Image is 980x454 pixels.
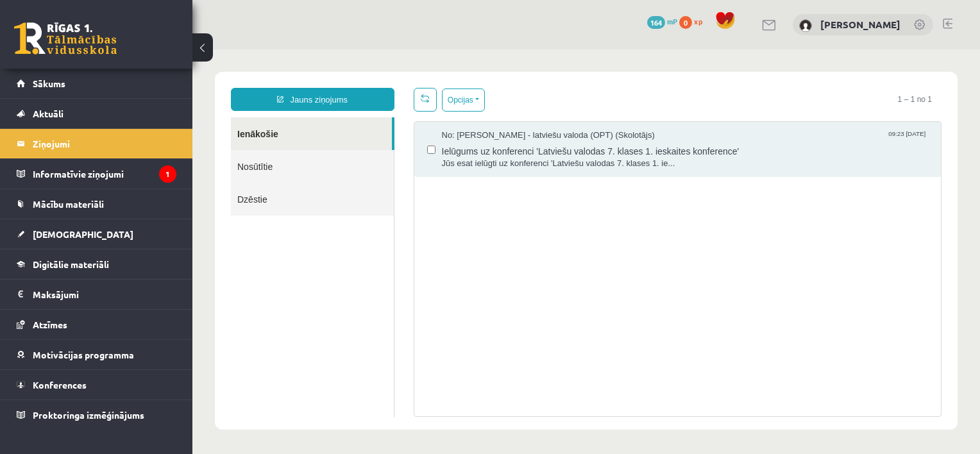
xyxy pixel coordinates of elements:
span: xp [694,16,702,26]
span: [DEMOGRAPHIC_DATA] [33,228,133,240]
legend: Informatīvie ziņojumi [33,159,176,189]
button: Opcijas [249,39,292,62]
a: Aktuāli [17,99,176,128]
span: Sākums [33,78,65,89]
a: Sākums [17,69,176,98]
a: Rīgas 1. Tālmācības vidusskola [14,22,117,55]
a: Ienākošie [38,68,199,101]
a: Digitālie materiāli [17,249,176,279]
a: Mācību materiāli [17,189,176,219]
a: Proktoringa izmēģinājums [17,400,176,430]
span: 164 [647,16,665,29]
a: Atzīmes [17,310,176,339]
a: 164 mP [647,16,677,26]
a: Dzēstie [38,133,201,166]
a: Ziņojumi [17,129,176,158]
a: Jauns ziņojums [38,38,202,62]
a: Informatīvie ziņojumi1 [17,159,176,189]
a: Konferences [17,370,176,399]
span: Jūs esat ielūgti uz konferenci 'Latviešu valodas 7. klases 1. ie... [249,108,736,121]
span: Proktoringa izmēģinājums [33,409,144,421]
a: [DEMOGRAPHIC_DATA] [17,219,176,249]
span: Digitālie materiāli [33,258,109,270]
a: [PERSON_NAME] [820,18,900,31]
legend: Ziņojumi [33,129,176,158]
span: Ielūgums uz konferenci 'Latviešu valodas 7. klases 1. ieskaites konference' [249,92,736,108]
a: 0 xp [679,16,709,26]
legend: Maksājumi [33,280,176,309]
span: Motivācijas programma [33,349,134,360]
a: Motivācijas programma [17,340,176,369]
span: mP [667,16,677,26]
span: Atzīmes [33,319,67,330]
span: Aktuāli [33,108,63,119]
span: 09:23 [DATE] [693,80,736,90]
a: Nosūtītie [38,101,201,133]
a: No: [PERSON_NAME] - latviešu valoda (OPT) (Skolotājs) 09:23 [DATE] Ielūgums uz konferenci 'Latvie... [249,80,736,120]
span: 1 – 1 no 1 [696,38,749,62]
i: 1 [159,165,176,183]
span: Mācību materiāli [33,198,104,210]
img: Lina Tovanceva [799,19,812,32]
span: 0 [679,16,692,29]
span: Konferences [33,379,87,391]
a: Maksājumi [17,280,176,309]
span: No: [PERSON_NAME] - latviešu valoda (OPT) (Skolotājs) [249,80,462,92]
